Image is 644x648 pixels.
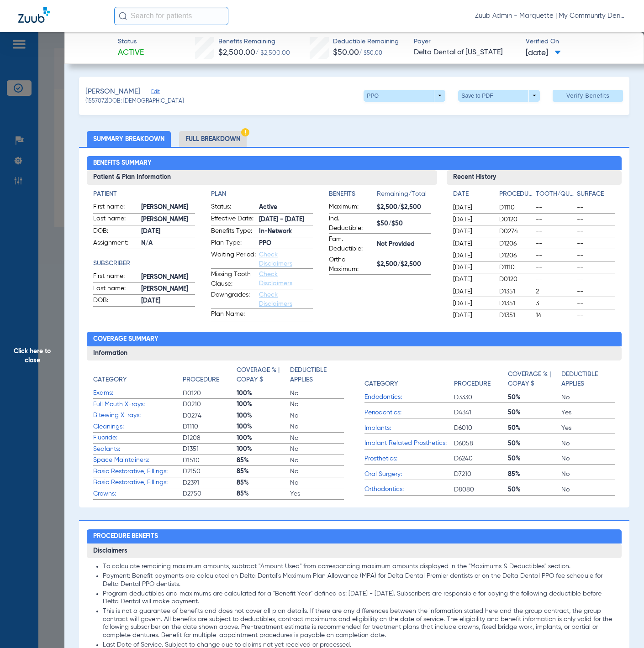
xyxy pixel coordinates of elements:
[536,263,574,272] span: --
[536,189,574,199] h4: Tooth/Quad
[87,170,437,185] h3: Patient & Plan Information
[93,444,183,454] span: Sealants:
[453,239,491,248] span: [DATE]
[237,489,290,498] span: 85%
[577,227,615,236] span: --
[566,92,610,99] span: Verify Benefits
[211,189,313,199] h4: Plan
[87,332,622,346] h2: Coverage Summary
[377,219,431,229] span: $50/$50
[499,215,533,224] span: D0120
[536,251,574,260] span: --
[499,203,533,212] span: D1110
[237,389,290,398] span: 100%
[499,239,533,248] span: D1206
[259,271,292,287] a: Check Disclaimers
[87,131,171,147] li: Summary Breakdown
[536,299,574,308] span: 3
[237,434,290,443] span: 100%
[453,287,491,296] span: [DATE]
[211,238,256,249] span: Plan Type:
[118,37,144,47] span: Status
[577,189,615,202] app-breakdown-title: Surface
[93,296,138,307] span: DOB:
[259,215,313,225] span: [DATE] - [DATE]
[93,284,138,295] span: Last name:
[454,379,491,389] h4: Procedure
[103,572,615,588] li: Payment: Benefit payments are calculated on Delta Dental's Maximum Plan Allowance (MPA) for Delta...
[536,203,574,212] span: --
[259,251,292,267] a: Check Disclaimers
[237,456,290,465] span: 85%
[87,529,622,544] h2: Procedure Benefits
[93,478,183,487] span: Basic Restorative, Fillings:
[453,215,491,224] span: [DATE]
[577,251,615,260] span: --
[577,263,615,272] span: --
[536,275,574,284] span: --
[218,48,255,57] span: $2,500.00
[377,260,431,269] span: $2,500/$2,500
[458,90,540,102] button: Save to PDF
[499,263,533,272] span: D1110
[364,485,454,494] span: Orthodontics:
[211,214,256,225] span: Effective Date:
[577,287,615,296] span: --
[364,454,454,464] span: Prosthetics:
[577,299,615,308] span: --
[93,202,138,213] span: First name:
[93,467,183,476] span: Basic Restorative, Fillings:
[290,366,343,388] app-breakdown-title: Deductible Applies
[329,255,374,274] span: Ortho Maximum:
[536,215,574,224] span: --
[359,51,382,56] span: / $50.00
[259,239,313,248] span: PPO
[454,485,507,494] span: D8080
[18,7,50,23] img: Zuub Logo
[179,131,247,147] li: Full Breakdown
[447,170,622,185] h3: Recent History
[499,299,533,308] span: D1351
[93,388,183,398] span: Exams:
[93,422,183,432] span: Cleanings:
[93,375,127,385] h4: Category
[526,37,629,47] span: Verified On
[114,7,228,25] input: Search for patients
[508,423,561,433] span: 50%
[237,467,290,476] span: 85%
[414,37,517,47] span: Payer
[508,485,561,494] span: 50%
[508,470,561,479] span: 85%
[237,366,290,388] app-breakdown-title: Coverage % | Copay $
[141,296,195,306] span: [DATE]
[561,423,615,433] span: Yes
[454,439,507,448] span: D6058
[141,227,195,236] span: [DATE]
[141,215,195,225] span: [PERSON_NAME]
[183,389,236,398] span: D0120
[577,275,615,284] span: --
[536,239,574,248] span: --
[103,607,615,639] li: This is not a guarantee of benefits and does not cover all plan details. If there are any differe...
[211,309,256,322] span: Plan Name:
[93,259,195,268] app-breakdown-title: Subscriber
[561,470,615,479] span: No
[508,408,561,417] span: 50%
[598,604,644,648] iframe: Chat Widget
[93,189,195,199] h4: Patient
[211,226,256,237] span: Benefits Type:
[329,202,374,213] span: Maximum:
[237,422,290,431] span: 100%
[329,214,374,233] span: Ind. Deductible:
[141,239,195,248] span: N/A
[499,251,533,260] span: D1206
[333,48,359,57] span: $50.00
[536,287,574,296] span: 2
[453,227,491,236] span: [DATE]
[561,454,615,463] span: No
[499,189,533,199] h4: Procedure
[577,215,615,224] span: --
[453,189,491,199] h4: Date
